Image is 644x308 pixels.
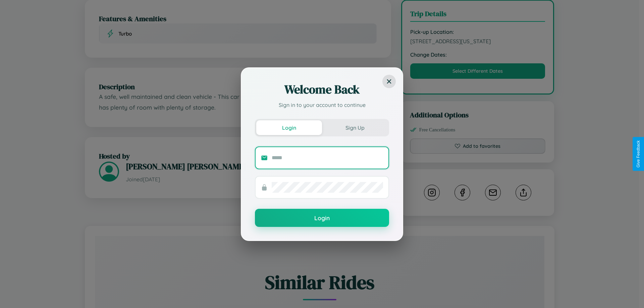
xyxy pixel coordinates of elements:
[322,120,388,135] button: Sign Up
[255,81,389,98] h2: Welcome Back
[636,140,641,168] div: Give Feedback
[255,209,389,227] button: Login
[256,120,322,135] button: Login
[255,101,389,109] p: Sign in to your account to continue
